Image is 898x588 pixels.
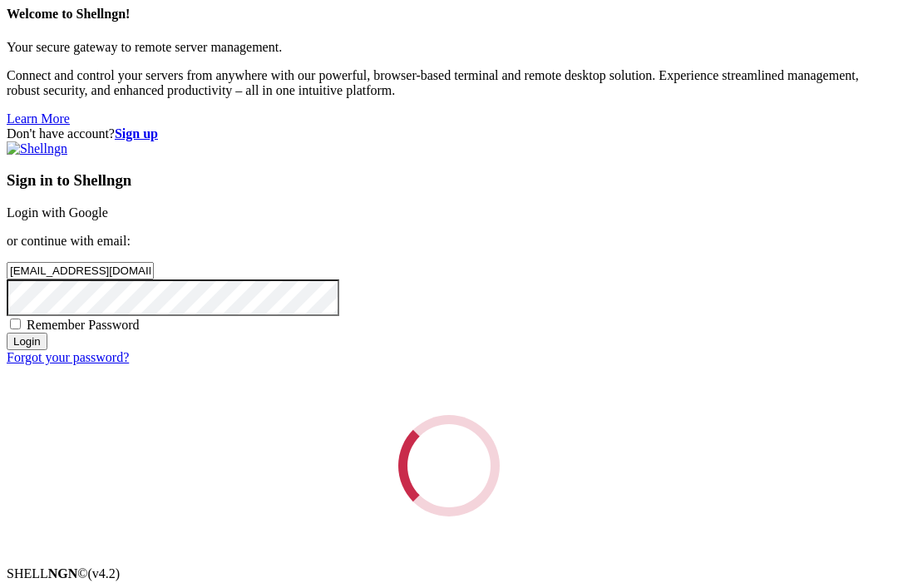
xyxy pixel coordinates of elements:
[7,68,891,98] p: Connect and control your servers from anywhere with our powerful, browser-based terminal and remo...
[7,171,891,190] h3: Sign in to Shellngn
[7,262,154,279] input: Email address
[398,415,500,516] div: Loading...
[48,566,78,581] b: NGN
[7,205,108,220] a: Login with Google
[27,318,140,332] span: Remember Password
[7,111,70,126] a: Learn More
[7,566,120,581] span: SHELL ©
[10,319,21,329] input: Remember Password
[7,7,891,22] h4: Welcome to Shellngn!
[7,40,891,55] p: Your secure gateway to remote server management.
[7,234,891,249] p: or continue with email:
[7,333,47,350] input: Login
[7,141,67,156] img: Shellngn
[115,126,158,141] a: Sign up
[7,350,129,364] a: Forgot your password?
[88,566,121,581] span: 4.2.0
[7,126,891,141] div: Don't have account?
